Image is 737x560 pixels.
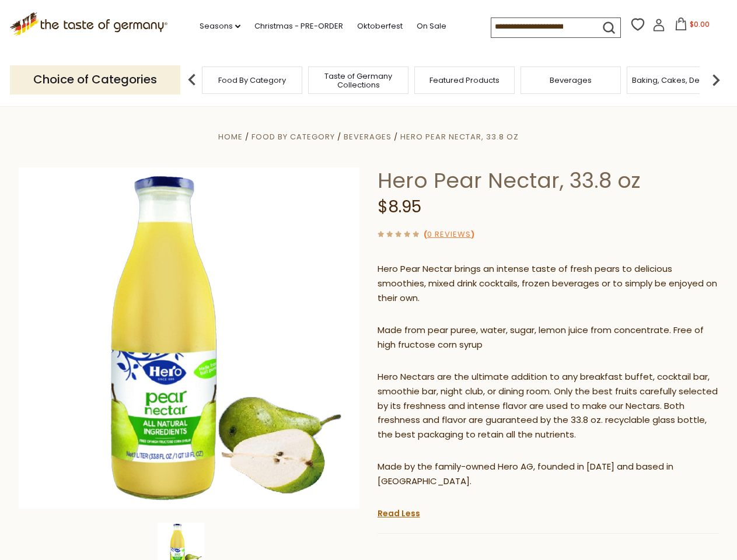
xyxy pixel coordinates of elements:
[19,167,360,509] img: Hero Pear Nectar, 33.8 oz
[357,20,403,33] a: Oktoberfest
[10,65,180,94] p: Choice of Categories
[400,131,519,142] a: Hero Pear Nectar, 33.8 oz
[704,68,728,92] img: next arrow
[378,262,719,306] p: Hero Pear Nectar brings an intense taste of fresh pears to delicious smoothies, mixed drink cockt...
[218,131,243,142] a: Home
[378,460,719,489] p: Made by the family-owned Hero AG, founded in [DATE] and based in [GEOGRAPHIC_DATA].
[312,72,405,89] a: Taste of Germany Collections
[424,229,474,240] span: ( )
[378,370,719,443] p: Hero Nectars are the ultimate addition to any breakfast buffet, cocktail bar, smoothie bar, night...
[690,19,710,29] span: $0.00
[378,195,421,218] span: $8.95
[252,131,335,142] a: Food By Category
[344,131,392,142] a: Beverages
[668,17,717,35] button: $0.00
[417,20,446,33] a: On Sale
[378,323,719,352] p: Made from pear puree, water, sugar, lemon juice from concentrate. Free of high fructose corn syrup​
[200,20,240,33] a: Seasons
[254,20,343,33] a: Christmas - PRE-ORDER
[550,76,592,85] a: Beverages
[378,167,719,194] h1: Hero Pear Nectar, 33.8 oz
[218,76,286,85] a: Food By Category
[180,68,204,92] img: previous arrow
[429,76,500,85] a: Featured Products
[427,229,471,241] a: 0 Reviews
[632,76,722,85] a: Baking, Cakes, Desserts
[378,508,420,519] a: Read Less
